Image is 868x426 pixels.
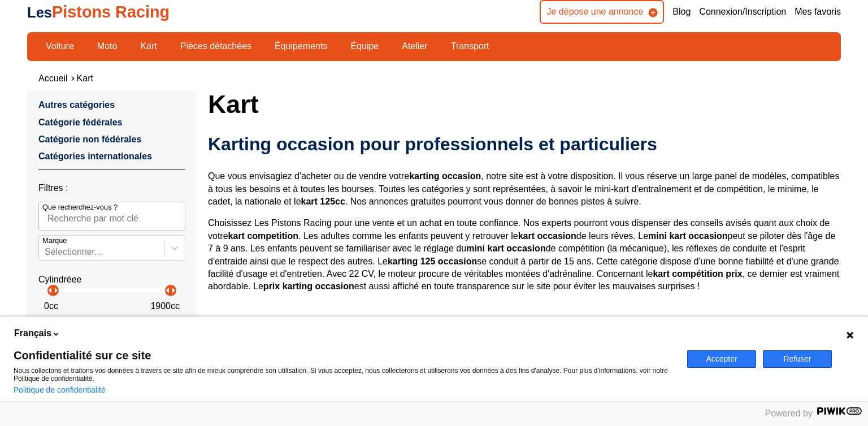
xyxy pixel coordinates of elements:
[45,247,47,257] input: MarqueSélectionner...
[150,300,180,312] p: 1900 cc
[38,151,152,161] a: Catégories internationales
[49,284,63,297] p: arrow_right
[14,385,106,394] a: Politique de confidentialité
[267,37,335,56] a: Équipements
[14,327,51,340] span: Français
[14,350,674,361] span: Confidentialité sur ce site
[228,231,298,241] strong: kart competition
[672,6,691,18] a: Blog
[763,350,832,368] button: Refuser
[388,257,477,266] strong: karting 125 occasion
[653,269,742,279] strong: kart compétition prix
[409,171,481,181] strong: karting occasion
[173,37,259,56] a: Pièces détachées
[90,37,125,56] a: Moto
[518,231,576,241] strong: kart occasion
[208,90,841,118] h1: Kart
[44,300,58,312] p: 0 cc
[343,37,386,56] a: Équipe
[38,118,123,127] a: Catégorie fédérales
[444,37,497,56] a: Transport
[42,202,118,212] p: Que recherchez-vous ?
[38,100,115,110] a: Autres catégories
[38,134,141,144] a: Catégorie non fédérales
[699,6,786,18] a: Connexion/Inscription
[27,5,52,20] span: Les
[42,236,67,246] p: Marque
[38,37,81,56] a: Voiture
[27,3,170,21] a: LesPistons Racing
[765,408,813,418] span: Powered by
[38,202,185,230] input: Que recherchez-vous ?
[466,244,546,253] strong: mini kart occasion
[38,273,185,286] p: Cylindréee
[301,197,345,206] strong: kart 125cc
[208,170,841,208] p: Que vous envisagiez d'acheter ou de vendre votre , notre site est à votre disposition. Il vous ré...
[38,73,68,83] a: Accueil
[208,133,841,155] h2: Karting occasion pour professionnels et particuliers
[161,284,175,297] p: arrow_left
[14,367,674,382] p: Nous collectons et traitons vos données à travers ce site afin de mieux comprendre son utilisatio...
[167,284,180,297] p: arrow_right
[133,37,164,56] a: Kart
[795,6,841,18] a: Mes favoris
[77,73,93,83] a: Kart
[208,217,841,293] p: Choisissez Les Pistons Racing pour une vente et un achat en toute confiance. Nos experts pourront...
[263,281,354,291] strong: prix karting occasion
[44,284,57,297] p: arrow_left
[648,231,728,241] strong: mini kart occasion
[687,350,756,368] button: Accepter
[38,182,185,194] p: Filtres :
[394,37,435,56] a: Atelier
